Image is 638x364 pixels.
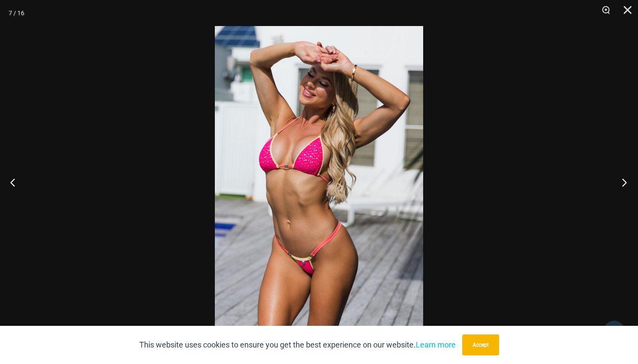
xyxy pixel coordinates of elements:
[462,334,499,355] button: Accept
[139,338,456,351] p: This website uses cookies to ensure you get the best experience on our website.
[605,161,638,204] button: Next
[9,7,24,20] div: 7 / 16
[416,340,456,349] a: Learn more
[215,26,423,338] img: Bubble Mesh Highlight Pink 309 Top 421 Micro 02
